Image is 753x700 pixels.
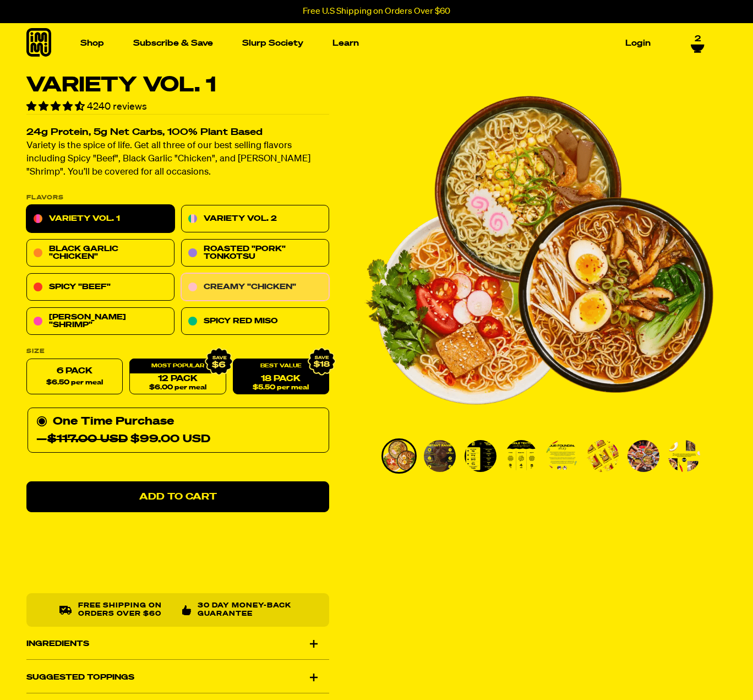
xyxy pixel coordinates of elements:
[303,7,450,17] p: Free U.S Shipping on Orders Over $60
[26,663,329,693] div: Suggested Toppings
[364,438,714,474] div: PDP main carousel thumbnails
[26,140,329,180] p: Variety is the spice of life. Get all three of our best selling flavors including Spicy "Beef", B...
[463,438,498,474] li: Go to slide 3
[76,23,655,63] nav: Main navigation
[36,431,210,448] span: — $99.00 USD
[26,75,329,96] h1: Variety Vol. 1
[181,240,329,267] a: Roasted "Pork" Tonkotsu
[504,438,539,474] li: Go to slide 4
[26,628,329,659] div: Ingredients
[78,603,173,618] p: Free shipping on orders over $60
[505,440,537,472] img: Variety Vol. 1
[181,308,329,335] a: Spicy Red Miso
[26,102,87,112] span: 4.55 stars
[381,438,417,474] li: Go to slide 1
[238,35,308,52] a: Slurp Society
[26,349,329,355] label: Size
[587,440,619,472] img: Variety Vol. 1
[328,35,363,52] a: Learn
[26,128,329,138] h2: 24g Protein, 5g Net Carbs, 100% Plant Based
[364,75,714,425] img: Variety Vol. 1
[129,35,217,52] a: Subscribe & Save
[627,440,659,472] img: Variety Vol. 1
[28,408,329,453] div: One Time Purchase
[424,440,456,472] img: Variety Vol. 1
[26,308,174,335] a: [PERSON_NAME] "Shrimp"
[626,438,661,474] li: Go to slide 7
[26,359,123,395] label: 6 Pack
[253,384,309,392] span: $5.50 per meal
[691,34,705,53] a: 2
[695,34,701,44] span: 2
[46,379,103,387] span: $6.50 per meal
[383,440,415,472] img: Variety Vol. 1
[233,359,329,395] a: 18 Pack$5.50 per meal
[621,35,655,52] a: Login
[26,482,329,513] a: Add to Cart
[6,649,116,694] iframe: Marketing Popup
[465,440,496,472] img: Variety Vol. 1
[364,75,714,425] li: 1 of 8
[26,240,174,267] a: Black Garlic "Chicken"
[585,438,620,474] li: Go to slide 6
[139,492,217,502] span: Add to Cart
[422,438,457,474] li: Go to slide 2
[26,205,174,233] a: Variety Vol. 1
[544,438,580,474] li: Go to slide 5
[149,384,206,392] span: $6.00 per meal
[26,274,174,301] a: Spicy "Beef"
[667,438,702,474] li: Go to slide 8
[47,434,128,445] del: $117.00 USD
[198,603,296,618] p: 30 Day Money-Back Guarantee
[546,440,578,472] img: Variety Vol. 1
[26,195,329,201] p: Flavors
[87,102,147,112] span: 4240 reviews
[181,205,329,233] a: Variety Vol. 2
[129,359,226,395] a: 12 Pack$6.00 per meal
[668,440,700,472] img: Variety Vol. 1
[181,274,329,301] a: Creamy "Chicken"
[76,35,108,52] a: Shop
[364,75,714,425] div: PDP main carousel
